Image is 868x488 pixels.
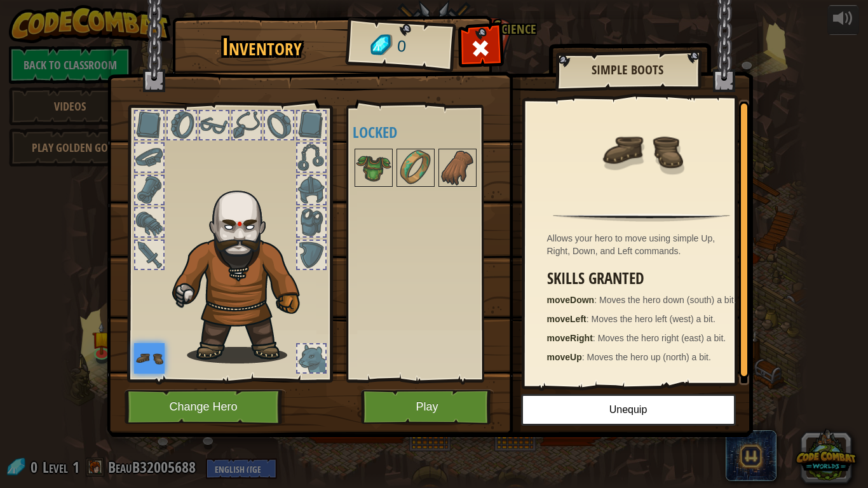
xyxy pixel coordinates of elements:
[521,394,736,426] button: Unequip
[547,295,595,305] strong: moveDown
[593,333,598,343] span: :
[599,295,736,305] span: Moves the hero down (south) a bit.
[353,124,512,140] h4: Locked
[553,213,729,222] img: hr.png
[134,343,165,374] img: portrait.png
[547,270,743,287] h3: Skills Granted
[547,314,587,324] strong: moveLeft
[181,34,343,60] h1: Inventory
[396,35,407,58] span: 0
[582,352,587,362] span: :
[440,150,475,186] img: portrait.png
[587,352,711,362] span: Moves the hero up (north) a bit.
[594,295,599,305] span: :
[600,109,683,192] img: portrait.png
[568,63,688,77] h2: Simple Boots
[592,314,715,324] span: Moves the hero left (west) a bit.
[356,150,391,186] img: portrait.png
[398,150,433,186] img: portrait.png
[547,352,582,362] strong: moveUp
[166,179,322,363] img: goliath_hair.png
[598,333,726,343] span: Moves the hero right (east) a bit.
[547,333,593,343] strong: moveRight
[587,314,592,324] span: :
[547,232,743,257] div: Allows your hero to move using simple Up, Right, Down, and Left commands.
[125,390,286,424] button: Change Hero
[361,390,494,424] button: Play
